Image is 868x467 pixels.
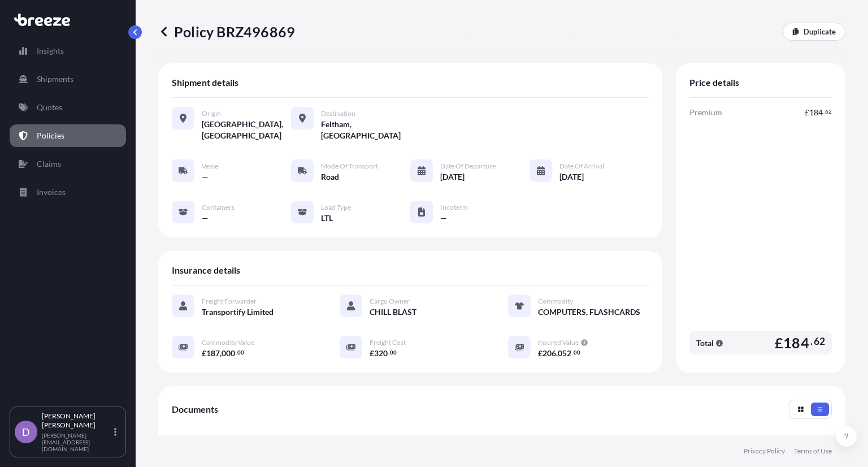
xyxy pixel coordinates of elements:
[370,297,410,306] span: Cargo Owner
[696,338,714,349] span: Total
[202,203,235,212] span: Containers
[542,349,556,357] span: 206
[689,77,739,88] span: Price details
[37,187,66,198] p: Invoices
[388,351,389,354] span: .
[321,171,339,183] span: Road
[823,110,824,114] span: .
[37,158,61,170] p: Claims
[202,213,209,224] span: —
[370,338,406,347] span: Freight Cost
[574,351,580,354] span: 00
[559,162,604,171] span: Date of Arrival
[814,338,825,345] span: 62
[538,338,579,347] span: Insured Value
[321,203,351,212] span: Load Type
[559,171,584,183] span: [DATE]
[37,102,62,113] p: Quotes
[42,412,112,430] p: [PERSON_NAME] [PERSON_NAME]
[783,336,809,350] span: 184
[22,426,30,438] span: D
[810,338,813,345] span: .
[538,349,542,357] span: £
[42,432,112,452] p: [PERSON_NAME][EMAIL_ADDRESS][DOMAIN_NAME]
[440,171,465,183] span: [DATE]
[321,109,355,118] span: Destination
[689,107,722,118] span: Premium
[440,162,496,171] span: Date of Departure
[202,297,257,306] span: Freight Forwarder
[202,109,221,118] span: Origin
[220,349,222,357] span: ,
[202,306,274,318] span: Transportify Limited
[556,349,558,357] span: ,
[783,23,845,41] a: Duplicate
[37,73,73,85] p: Shipments
[158,23,295,41] p: Policy BRZ496869
[321,213,333,224] span: LTL
[809,109,823,116] span: 184
[37,130,64,141] p: Policies
[374,349,388,357] span: 320
[222,349,235,357] span: 000
[202,171,209,183] span: —
[206,349,220,357] span: 187
[572,351,573,354] span: .
[825,110,832,114] span: 62
[370,306,416,318] span: CHILL BLAST
[202,338,254,347] span: Commodity Value
[10,181,126,204] a: Invoices
[538,306,640,318] span: COMPUTERS, FLASHCARDS
[804,26,836,37] p: Duplicate
[440,203,468,212] span: Incoterm
[236,351,237,354] span: .
[775,336,783,350] span: £
[202,119,291,141] span: [GEOGRAPHIC_DATA], [GEOGRAPHIC_DATA]
[10,40,126,62] a: Insights
[794,447,832,456] a: Terms of Use
[321,162,378,171] span: Mode of Transport
[370,349,374,357] span: £
[805,109,809,116] span: £
[37,45,64,57] p: Insights
[172,77,238,88] span: Shipment details
[10,96,126,119] a: Quotes
[321,119,410,141] span: Feltham, [GEOGRAPHIC_DATA]
[744,447,785,456] a: Privacy Policy
[440,213,447,224] span: —
[10,153,126,175] a: Claims
[202,162,220,171] span: Vessel
[10,68,126,90] a: Shipments
[538,297,573,306] span: Commodity
[172,265,240,276] span: Insurance details
[10,124,126,147] a: Policies
[558,349,571,357] span: 052
[237,351,244,354] span: 00
[202,349,206,357] span: £
[172,404,218,415] span: Documents
[390,351,397,354] span: 00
